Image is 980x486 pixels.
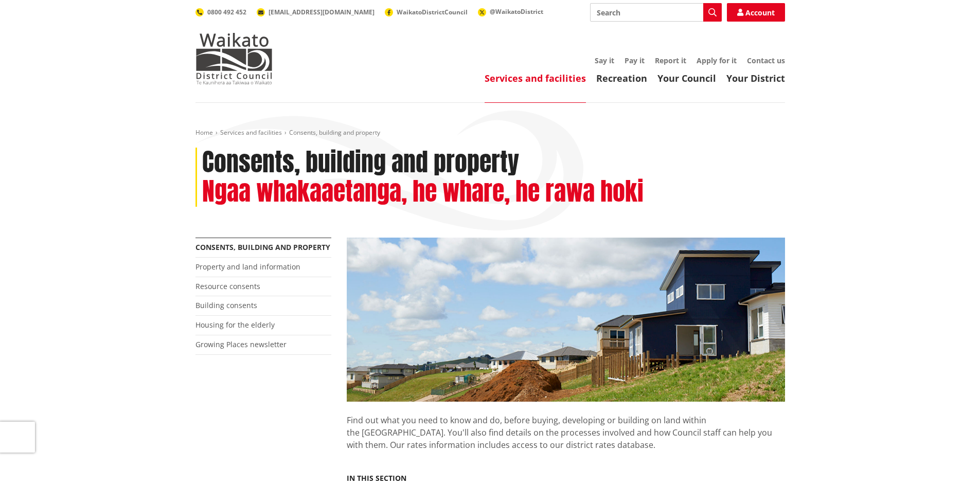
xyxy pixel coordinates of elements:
a: Property and land information [195,262,300,272]
img: Waikato District Council - Te Kaunihera aa Takiwaa o Waikato [195,33,273,84]
a: Resource consents [195,281,260,291]
a: 0800 492 452 [195,8,246,16]
a: Home [195,128,213,137]
a: Say it [595,56,614,65]
a: Building consents [195,300,257,310]
a: Recreation [596,72,647,84]
h2: Ngaa whakaaetanga, he whare, he rawa hoki [202,177,644,207]
p: Find out what you need to know and do, before buying, developing or building on land within the [... [347,402,785,463]
input: Search input [590,3,722,22]
span: WaikatoDistrictCouncil [397,8,468,16]
img: Land-and-property-landscape [347,238,785,402]
nav: breadcrumb [195,129,785,137]
a: Report it [655,56,686,65]
a: Services and facilities [220,128,282,137]
a: Your District [726,72,785,84]
a: Your Council [657,72,716,84]
a: Housing for the elderly [195,320,275,330]
span: @WaikatoDistrict [490,7,543,16]
span: 0800 492 452 [207,8,246,16]
a: Apply for it [697,56,737,65]
a: Contact us [747,56,785,65]
h5: In this section [347,474,406,483]
span: Consents, building and property [289,128,380,137]
a: WaikatoDistrictCouncil [385,8,468,16]
span: [EMAIL_ADDRESS][DOMAIN_NAME] [269,8,375,16]
a: Consents, building and property [195,242,330,252]
a: Services and facilities [485,72,586,84]
a: Account [727,3,785,22]
a: @WaikatoDistrict [478,7,543,16]
a: Pay it [625,56,645,65]
a: Growing Places newsletter [195,339,287,349]
h1: Consents, building and property [202,148,519,177]
a: [EMAIL_ADDRESS][DOMAIN_NAME] [257,8,375,16]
